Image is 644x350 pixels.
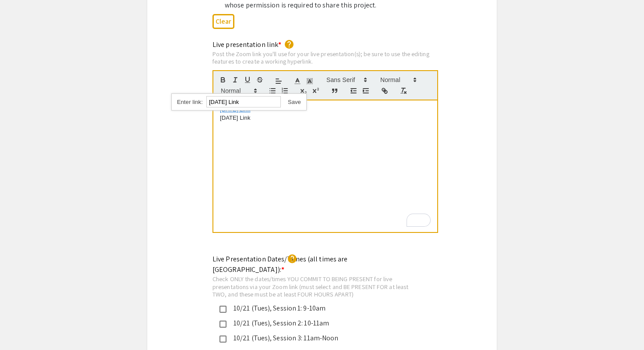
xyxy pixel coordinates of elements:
[287,254,297,264] mat-icon: help
[213,100,437,232] div: To enrich screen reader interactions, please activate Accessibility in Grammarly extension settings
[212,254,347,274] mat-label: Live Presentation Dates/Times (all times are [GEOGRAPHIC_DATA]):
[226,333,410,343] div: 10/21 (Tues), Session 3: 11am-Noon
[284,39,294,50] mat-icon: help
[212,40,281,49] mat-label: Live presentation link
[212,50,438,65] div: Post the Zoom link you'll use for your live presentation(s); be sure to use the editing features ...
[226,318,410,329] div: 10/21 (Tues), Session 2: 10-11am
[206,96,281,107] input: https://quilljs.com
[212,14,234,29] button: Clear
[220,114,431,122] p: [DATE] Link
[7,311,37,343] iframe: Chat
[226,303,410,314] div: 10/21 (Tues), Session 1: 9-10am
[212,275,418,298] div: Check ONLY the dates/times YOU COMMIT TO BEING PRESENT for live presentations via your Zoom link ...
